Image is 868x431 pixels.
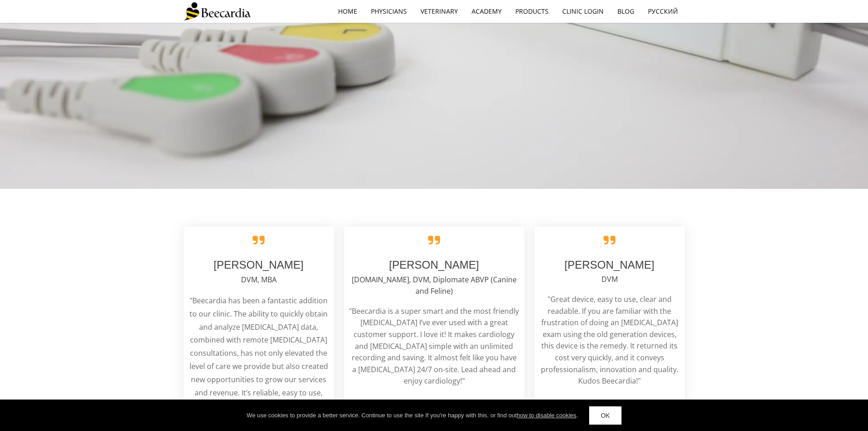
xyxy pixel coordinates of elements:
[349,306,519,386] span: "Beecardia is a super smart and the most friendly [MEDICAL_DATA] I’ve ever used with a great cust...
[190,296,328,424] span: "Beecardia has been a fantastic addition to our clinic. The ability to quickly obtain and analyze...
[414,1,465,22] a: Veterinary
[555,1,611,22] a: Clinic Login
[241,275,277,285] span: DVM, MBA
[331,1,364,22] a: home
[611,1,641,22] a: Blog
[589,406,621,425] a: OK
[214,259,303,271] span: [PERSON_NAME]
[352,275,517,296] span: [DOMAIN_NAME], DVM, Diplomate ABVP (Canine and Feline)
[364,1,414,22] a: Physicians
[389,259,479,271] span: [PERSON_NAME]
[508,1,555,22] a: Products
[601,274,618,284] span: DVM
[541,294,678,386] span: "Great device, easy to use, clear and readable. If you are familiar with the frustration of doing...
[184,2,251,21] img: Beecardia
[465,1,508,22] a: Academy
[641,1,685,22] a: Русский
[565,259,654,271] span: [PERSON_NAME]
[247,411,578,420] div: We use cookies to provide a better service. Continue to use the site If you're happy with this, o...
[517,412,576,419] a: how to disable cookies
